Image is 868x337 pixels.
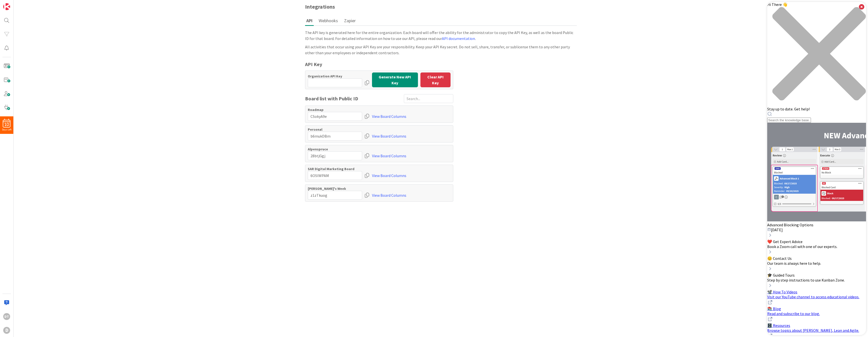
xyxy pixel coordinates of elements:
a: API documentation [442,36,475,41]
button: Generate New API Key [372,72,418,87]
div: The API key is generated here for the entire organization. Each board will offer the ability for ... [305,30,577,41]
button: API [305,16,314,26]
div: API Key [305,61,453,68]
span: 10 [5,123,9,126]
span: [DATE] [4,225,16,230]
div: D [3,327,10,334]
button: Clear API Key [420,72,451,87]
span: Board list with Public ID [305,95,358,102]
a: View Board Columns [372,132,406,141]
label: SAR Digital Marketing Board [308,167,362,171]
label: Alpenspruce [308,147,362,151]
button: Webhooks [317,16,339,25]
a: View Board Columns [372,171,406,180]
div: DT [3,313,10,320]
img: Visit kanbanzone.com [3,3,10,10]
a: View Board Columns [372,191,406,200]
a: View Board Columns [372,151,406,160]
a: View Board Columns [372,112,406,121]
label: [PERSON_NAME]'s Week [308,186,362,191]
span: Support [10,1,22,7]
label: Organization API Key [308,74,362,78]
button: Zapier [343,16,357,25]
div: All activities that occur using your API Key are your responsibility. Keep your API Key secret. D... [305,44,577,56]
label: Roadmap [308,107,362,112]
label: Personal [308,127,362,132]
input: Search... [404,94,453,103]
